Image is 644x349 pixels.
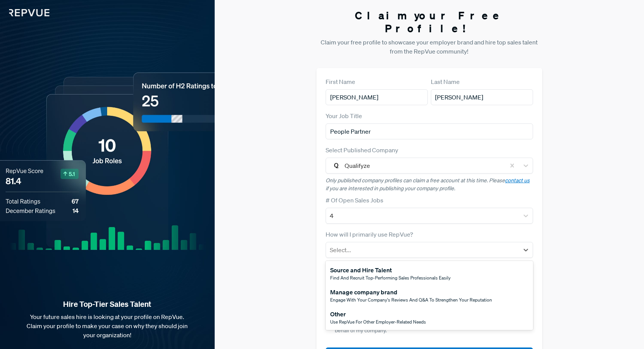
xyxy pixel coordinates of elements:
strong: Hire Top-Tier Sales Talent [12,299,203,309]
div: Other [330,310,426,319]
label: Last Name [431,77,460,86]
label: First Name [326,77,355,86]
div: Manage company brand [330,287,492,297]
label: Your Job Title [326,111,362,120]
span: Engage with your company's reviews and Q&A to strengthen your reputation [330,297,492,303]
div: Source and Hire Talent [330,265,451,275]
h3: Claim your Free Profile! [316,9,542,35]
span: Find and recruit top-performing sales professionals easily [330,275,451,281]
label: How will I primarily use RepVue? [326,230,413,239]
span: Use RepVue for other employer-related needs [330,319,426,325]
p: Your future sales hire is looking at your profile on RepVue. Claim your profile to make your case... [12,312,203,340]
input: Last Name [431,89,533,105]
p: Only published company profiles can claim a free account at this time. Please if you are interest... [326,177,533,193]
img: Qualifyze [332,161,341,170]
p: Claim your free profile to showcase your employer brand and hire top sales talent from the RepVue... [316,38,542,56]
label: # Of Open Sales Jobs [326,196,383,205]
a: contact us [505,177,530,184]
label: Select Published Company [326,145,398,155]
input: Title [326,123,533,139]
input: First Name [326,89,428,105]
